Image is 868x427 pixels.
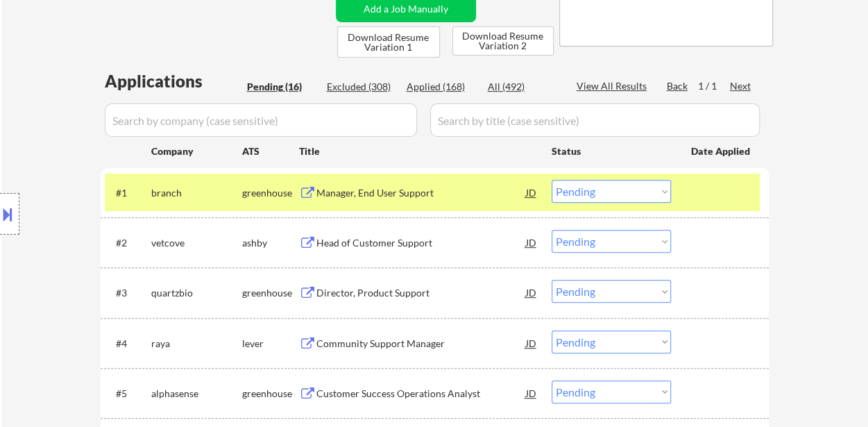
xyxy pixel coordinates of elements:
[242,144,299,158] div: ATS
[430,103,760,137] input: Search by title (case sensitive)
[242,186,299,200] div: greenhouse
[242,236,299,250] div: ashby
[151,337,242,351] div: raya
[242,337,299,351] div: lever
[577,79,651,93] div: View All Results
[316,236,526,250] div: Head of Customer Support
[525,380,538,405] div: JD
[525,330,538,355] div: JD
[327,80,396,94] div: Excluded (308)
[407,80,476,94] div: Applied (168)
[337,26,440,58] button: Download Resume Variation 1
[525,280,538,305] div: JD
[151,387,242,401] div: alphasense
[525,230,538,255] div: JD
[105,73,242,90] div: Applications
[667,79,689,93] div: Back
[552,138,671,163] div: Status
[525,180,538,205] div: JD
[116,387,140,401] div: #5
[316,387,526,401] div: Customer Success Operations Analyst
[116,337,140,351] div: #4
[452,26,554,56] button: Download Resume Variation 2
[316,337,526,351] div: Community Support Manager
[242,286,299,300] div: greenhouse
[691,144,752,158] div: Date Applied
[730,79,752,93] div: Next
[316,186,526,200] div: Manager, End User Support
[105,103,417,137] input: Search by company (case sensitive)
[242,387,299,401] div: greenhouse
[698,79,730,93] div: 1 / 1
[316,286,526,300] div: Director, Product Support
[299,144,538,158] div: Title
[247,80,316,94] div: Pending (16)
[488,80,557,94] div: All (492)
